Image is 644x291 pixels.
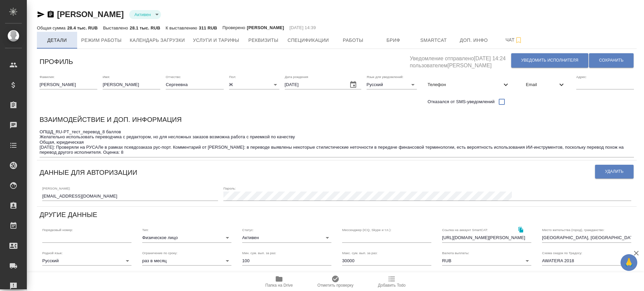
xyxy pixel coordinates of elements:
span: Smartcat [418,36,450,45]
div: Физическое лицо [142,233,231,242]
span: Папка на Drive [265,283,293,288]
button: Отметить проверку [307,272,364,291]
label: Статус: [242,228,254,232]
button: 🙏 [621,254,637,271]
label: Дата рождения [285,75,308,78]
button: Скопировать ссылку [514,223,528,236]
div: Email [521,77,571,92]
button: Уведомить исполнителя [511,53,588,68]
label: Мессенджер (ICQ, Skype и т.п.): [342,228,391,232]
p: Общая сумма [37,25,67,30]
label: Схема скидок по Традосу: [542,251,582,254]
label: Валюта выплаты: [442,251,469,254]
label: Тип: [142,228,149,232]
label: Пол: [229,75,236,78]
label: Язык для уведомлений: [367,75,404,78]
label: Родной язык: [42,251,63,254]
button: Скопировать ссылку для ЯМессенджера [37,10,45,18]
button: Активен [132,12,153,17]
p: К выставлению [166,25,199,30]
h5: Уведомление отправлено [DATE] 14:24 пользователем [PERSON_NAME] [410,52,511,69]
span: Email [526,81,557,88]
label: Ограничение по сроку: [142,251,177,254]
label: Отчество: [166,75,181,78]
span: Доп. инфо [458,36,490,45]
p: Проверено [222,24,247,31]
label: Фамилия: [40,75,55,78]
div: Ж [229,80,279,89]
label: Ссылка на аккаунт SmartCAT: [442,228,488,232]
span: Услуги и тарифы [193,36,239,45]
div: Активен [242,233,331,242]
p: [DATE] 14:39 [289,24,316,31]
div: RUB [442,256,531,266]
div: Русский [42,256,131,266]
p: 28.1 тыс. RUB [130,25,160,30]
span: Режим работы [81,36,122,45]
p: [PERSON_NAME] [247,24,284,31]
h6: Данные для авторизации [40,167,137,178]
span: Чат [498,36,530,44]
p: 28.4 тыс. RUB [67,25,98,30]
span: Календарь загрузки [130,36,185,45]
button: Скопировать ссылку [47,10,55,18]
button: Папка на Drive [251,272,307,291]
label: Макс. сум. вып. за раз: [342,251,378,254]
label: Мин. сум. вып. за раз: [242,251,276,254]
p: 311 RUB [199,25,217,30]
label: Пароль: [223,187,236,190]
svg: Подписаться [515,36,523,44]
div: Русский [367,80,417,89]
span: Уведомить исполнителя [521,58,578,63]
label: Адрес: [576,75,587,78]
div: Телефон [422,77,515,92]
span: Бриф [377,36,410,45]
div: раз в месяц [142,256,231,266]
h6: Профиль [40,56,73,67]
a: [PERSON_NAME] [57,10,124,19]
span: Реквизиты [247,36,279,45]
div: Активен [129,10,161,19]
label: [PERSON_NAME]: [42,187,70,190]
span: Сохранить [599,58,624,63]
span: Добавить Todo [378,283,406,288]
span: Телефон [428,81,502,88]
span: 🙏 [623,256,635,270]
span: Удалить [605,169,624,174]
div: AWATERA 2018 [542,256,631,266]
span: Отказался от SMS-уведомлений [428,98,495,105]
span: Отметить проверку [317,283,353,288]
span: Детали [41,36,73,45]
span: Работы [337,36,369,45]
button: Сохранить [589,53,634,68]
label: Порядковый номер: [42,228,73,232]
h6: Другие данные [40,209,97,220]
button: Удалить [595,165,634,178]
span: Спецификации [287,36,329,45]
h6: Взаимодействие и доп. информация [40,114,182,125]
textarea: ОПШД_RU-PT_тест_перевод_8 баллов Желательно использовать переводчика с редактором, но для несложн... [40,129,634,155]
label: Имя: [103,75,110,78]
button: Добавить Todo [364,272,420,291]
label: Место жительства (город), гражданство: [542,228,604,232]
p: Выставлено [103,25,130,30]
